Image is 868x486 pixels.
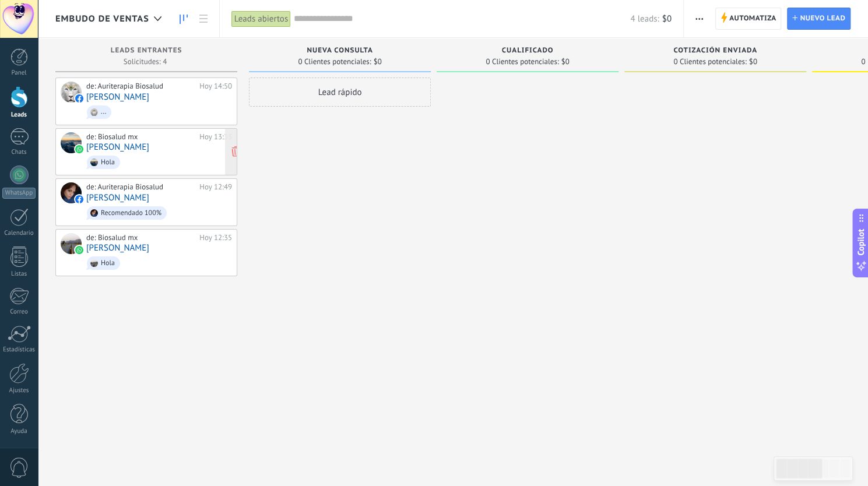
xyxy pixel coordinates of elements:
div: Cualificado [442,47,613,57]
a: Lista [194,8,213,30]
span: $0 [749,58,757,65]
a: [PERSON_NAME] [86,92,149,102]
div: Nueva consulta [255,47,425,57]
div: WhatsApp [2,188,36,199]
span: 0 Clientes potenciales: [673,58,746,65]
span: Copilot [855,229,867,256]
div: de: Biosalud mx [86,233,195,242]
button: Más [691,8,708,30]
span: Cotización enviada [673,47,757,55]
div: Cotización enviada [630,47,800,57]
div: Hola [101,259,115,267]
img: facebook-sm.svg [75,94,83,103]
div: Estadísticas [2,346,36,354]
span: Nuevo lead [800,8,845,29]
a: [PERSON_NAME] [86,142,149,152]
div: de: Biosalud mx [86,132,195,142]
span: $0 [374,58,382,65]
div: Ayuda [2,428,36,435]
div: Recomendado 100% [101,209,161,217]
span: Leads Entrantes [111,47,182,55]
div: Karen Märquez [61,132,82,153]
div: Leads abiertos [231,10,291,27]
span: Cualificado [502,47,554,55]
img: waba.svg [75,246,83,254]
div: Hoy 12:49 [199,182,232,192]
a: Nuevo lead [787,8,851,30]
span: 4 leads: [630,13,659,24]
div: Calendario [2,230,36,237]
span: Automatiza [729,8,776,29]
a: Automatiza [715,8,782,30]
div: Juan Gonzalez Zamarripa [61,233,82,254]
div: Leads Entrantes [61,47,231,57]
span: Nueva consulta [307,47,372,55]
img: facebook-sm.svg [75,195,83,203]
div: Hoy 14:50 [199,82,232,91]
div: Roldán Heidhy [61,182,82,203]
div: Listas [2,270,36,278]
div: Hoy 12:35 [199,233,232,242]
a: Leads [174,8,194,30]
div: Hola [101,159,115,167]
span: Embudo de ventas [55,13,149,24]
a: [PERSON_NAME] [86,193,149,203]
div: Leads [2,111,36,119]
div: Correo [2,308,36,316]
span: 0 Clientes potenciales: [486,58,558,65]
div: Lead rápido [249,78,431,107]
div: de: Auriterapia Biosalud [86,82,195,91]
span: 0 Clientes potenciales: [298,58,371,65]
div: Chats [2,149,36,156]
div: Ajustes [2,387,36,395]
span: $0 [662,13,672,24]
div: ... [101,108,106,116]
div: Rosa Mejia [61,82,82,103]
span: Solicitudes: 4 [124,58,167,65]
div: de: Auriterapia Biosalud [86,182,195,192]
span: $0 [561,58,570,65]
img: waba.svg [75,145,83,153]
div: Panel [2,69,36,77]
div: Hoy 13:33 [199,132,232,142]
a: [PERSON_NAME] [86,243,149,253]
